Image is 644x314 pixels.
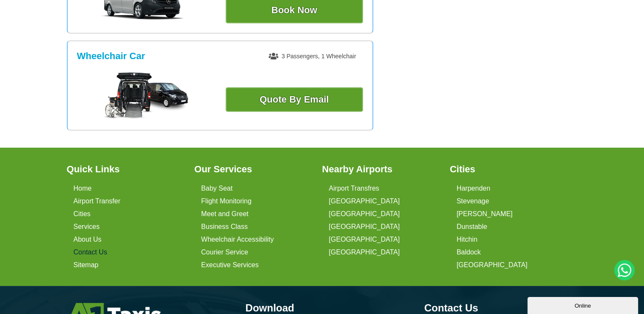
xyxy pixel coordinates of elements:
[195,165,312,174] h3: Our Services
[329,248,400,256] a: [GEOGRAPHIC_DATA]
[74,261,99,269] a: Sitemap
[74,210,91,218] a: Cities
[450,165,567,174] h3: Cities
[322,165,440,174] h3: Nearby Airports
[457,210,513,218] a: [PERSON_NAME]
[201,210,249,218] a: Meet and Greet
[201,261,259,269] a: Executive Services
[201,248,248,256] a: Courier Service
[77,51,145,62] h3: Wheelchair Car
[329,223,400,231] a: [GEOGRAPHIC_DATA]
[457,223,487,231] a: Dunstable
[74,197,120,205] a: Airport Transfer
[457,197,489,205] a: Stevenage
[201,197,252,205] a: Flight Monitoring
[457,261,528,269] a: [GEOGRAPHIC_DATA]
[329,197,400,205] a: [GEOGRAPHIC_DATA]
[329,185,379,192] a: Airport Transfres
[457,185,490,192] a: Harpenden
[226,87,363,112] a: Quote By Email
[67,165,184,174] h3: Quick Links
[457,248,481,256] a: Baldock
[201,223,248,231] a: Business Class
[457,236,478,243] a: Hitchin
[74,236,102,243] a: About Us
[201,185,233,192] a: Baby Seat
[329,210,400,218] a: [GEOGRAPHIC_DATA]
[269,53,356,60] span: 3 Passengers, 1 Wheelchair
[74,248,107,256] a: Contact Us
[424,303,578,313] h3: Contact Us
[74,185,92,192] a: Home
[201,236,274,243] a: Wheelchair Accessibility
[74,223,100,231] a: Services
[329,236,400,243] a: [GEOGRAPHIC_DATA]
[527,295,640,314] iframe: chat widget
[103,72,188,119] img: Wheelchair Car
[246,303,399,313] h3: Download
